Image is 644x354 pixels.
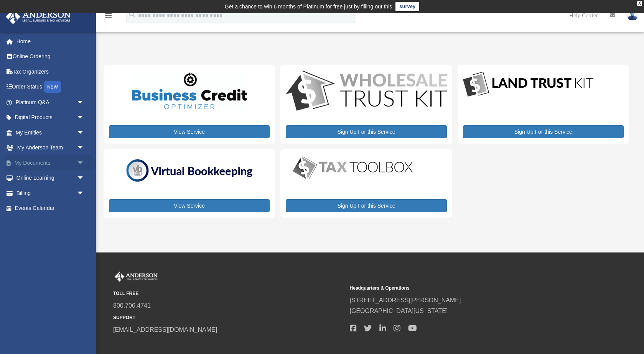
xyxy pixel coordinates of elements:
a: Order StatusNEW [5,79,96,95]
span: arrow_drop_down [77,125,92,141]
img: User Pic [627,10,638,21]
a: Digital Productsarrow_drop_down [5,110,92,125]
a: My Anderson Teamarrow_drop_down [5,140,96,156]
i: menu [104,11,113,20]
a: [EMAIL_ADDRESS][DOMAIN_NAME] [113,326,217,333]
a: menu [104,13,113,20]
a: [GEOGRAPHIC_DATA][US_STATE] [350,308,448,314]
img: LandTrust_lgo-1.jpg [463,70,593,98]
a: Tax Organizers [5,64,96,79]
a: Sign Up For this Service [286,125,446,138]
span: arrow_drop_down [77,110,92,126]
a: Home [5,34,96,49]
a: Online Ordering [5,49,96,64]
a: Sign Up For this Service [463,125,624,138]
span: arrow_drop_down [77,170,92,186]
a: 800.706.4741 [113,302,151,309]
a: My Entitiesarrow_drop_down [5,125,96,140]
a: Platinum Q&Aarrow_drop_down [5,95,96,110]
a: survey [395,2,419,11]
img: taxtoolbox_new-1.webp [286,154,420,181]
img: Anderson Advisors Platinum Portal [113,272,159,282]
a: View Service [109,199,270,212]
span: arrow_drop_down [77,155,92,171]
div: NEW [44,81,61,93]
a: Billingarrow_drop_down [5,185,96,201]
i: search [128,10,137,19]
span: arrow_drop_down [77,95,92,110]
small: TOLL FREE [113,290,344,298]
a: Sign Up For this Service [286,199,446,212]
small: Headquarters & Operations [350,284,581,292]
a: View Service [109,125,270,138]
div: close [637,1,642,6]
span: arrow_drop_down [77,185,92,201]
a: My Documentsarrow_drop_down [5,155,96,170]
small: SUPPORT [113,314,344,322]
a: Online Learningarrow_drop_down [5,170,96,186]
span: arrow_drop_down [77,140,92,156]
div: Get a chance to win 6 months of Platinum for free just by filling out this [225,2,392,11]
a: Events Calendar [5,201,96,216]
a: [STREET_ADDRESS][PERSON_NAME] [350,297,461,303]
img: WS-Trust-Kit-lgo-1.jpg [286,70,446,113]
img: Anderson Advisors Platinum Portal [3,9,73,24]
